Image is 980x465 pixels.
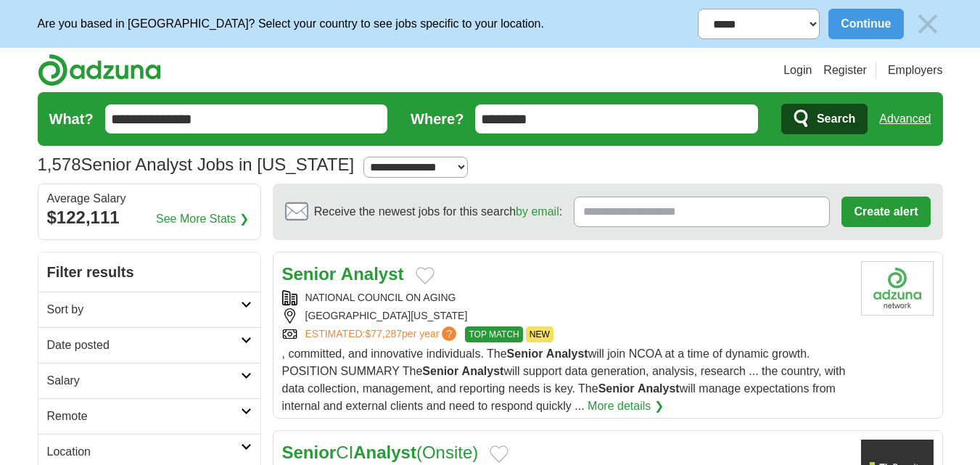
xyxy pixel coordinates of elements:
a: Senior Analyst [282,264,404,284]
p: Are you based in [GEOGRAPHIC_DATA]? Select your country to see jobs specific to your location. [38,15,544,33]
button: Add to favorite jobs [416,267,435,284]
button: Create alert [841,197,930,227]
button: Add to favorite jobs [490,445,508,463]
strong: Analyst [341,264,404,284]
label: What? [49,108,94,130]
a: by email [516,205,559,218]
a: Advanced [879,104,931,133]
div: $122,111 [47,205,252,231]
img: Adzuna logo [38,54,161,86]
a: Register [823,62,867,79]
h2: Location [47,443,241,461]
strong: Senior [422,365,458,377]
a: ESTIMATED:$77,287per year? [305,326,460,342]
div: Average Salary [47,193,252,205]
span: TOP MATCH [465,326,522,342]
a: SeniorCIAnalyst(Onsite) [282,443,479,462]
strong: Analyst [353,443,416,462]
h2: Filter results [38,252,260,292]
a: Remote [38,398,260,434]
a: See More Stats ❯ [156,210,249,228]
span: NEW [526,326,553,342]
strong: Senior [598,382,635,395]
button: Search [781,104,868,134]
a: More details ❯ [588,398,664,415]
img: icon_close_no_bg.svg [913,9,943,39]
strong: Analyst [462,365,504,377]
div: NATIONAL COUNCIL ON AGING [282,290,849,305]
h1: Senior Analyst Jobs in [US_STATE] [38,155,355,174]
h2: Date posted [47,337,241,354]
span: Receive the newest jobs for this search : [314,203,562,221]
a: Date posted [38,327,260,363]
span: 1,578 [38,152,81,178]
h2: Remote [47,408,241,425]
a: Sort by [38,292,260,327]
div: [GEOGRAPHIC_DATA][US_STATE] [282,308,849,324]
button: Continue [828,9,903,39]
a: Salary [38,363,260,398]
h2: Salary [47,372,241,390]
strong: Analyst [638,382,680,395]
a: Login [783,62,812,79]
strong: Senior [282,443,337,462]
strong: Senior [282,264,337,284]
span: $77,287 [365,328,402,340]
img: Company logo [861,261,934,316]
span: ? [442,326,456,341]
a: Employers [888,62,943,79]
h2: Sort by [47,301,241,318]
strong: Analyst [546,347,588,360]
span: Search [817,104,855,133]
span: , committed, and innovative individuals. The will join NCOA at a time of dynamic growth. POSITION... [282,347,846,412]
strong: Senior [507,347,543,360]
label: Where? [411,108,464,130]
